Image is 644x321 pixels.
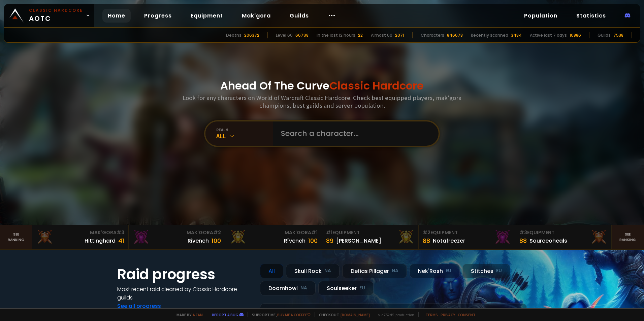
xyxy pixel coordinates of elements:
div: Rivench [188,237,209,245]
h1: Ahead Of The Curve [220,78,424,94]
div: 2071 [395,32,404,38]
div: Equipment [423,229,511,236]
small: NA [324,267,331,274]
span: # 2 [423,229,430,236]
a: Statistics [571,9,611,23]
a: Equipment [185,9,228,23]
span: # 2 [213,229,221,236]
a: Guilds [284,9,314,23]
span: Classic Hardcore [329,78,424,93]
a: Seeranking [612,225,644,249]
a: Mak'gora [236,9,276,23]
div: 22 [358,32,363,38]
div: Deaths [226,32,241,38]
div: Almost 60 [371,32,392,38]
div: 100 [308,236,318,245]
span: Made by [172,312,203,317]
div: Skull Rock [286,264,340,278]
span: AOTC [29,7,83,24]
small: NA [300,285,307,291]
div: Sourceoheals [529,237,567,245]
div: Recently scanned [471,32,508,38]
a: Mak'Gora#1Rîvench100 [225,225,322,249]
div: 88 [423,236,430,245]
a: #3Equipment88Sourceoheals [515,225,612,249]
div: All [260,264,283,278]
div: Mak'Gora [36,229,125,236]
a: Report a bug [212,312,238,317]
div: Stitches [462,264,510,278]
a: a fan [193,312,203,317]
div: In the last 12 hours [317,32,355,38]
a: Terms [425,312,438,317]
div: Characters [421,32,444,38]
div: Equipment [326,229,414,236]
span: # 1 [311,229,318,236]
small: NA [392,267,398,274]
small: EU [496,267,502,274]
span: Support me, [248,312,311,317]
a: Privacy [441,312,455,317]
a: See all progress [117,302,161,310]
a: Home [102,9,131,23]
div: 846678 [447,32,463,38]
div: 7538 [613,32,623,38]
div: Equipment [519,229,608,236]
div: Nek'Rosh [410,264,460,278]
div: 89 [326,236,333,245]
span: # 1 [326,229,332,236]
div: All [216,132,273,140]
div: 41 [118,236,124,245]
div: Mak'Gora [133,229,221,236]
a: Classic HardcoreAOTC [4,4,94,27]
small: EU [359,285,365,291]
div: 10886 [570,32,581,38]
div: 100 [212,236,221,245]
div: 88 [519,236,527,245]
div: Soulseeker [318,281,374,295]
div: Notafreezer [433,237,465,245]
a: #1Equipment89[PERSON_NAME] [322,225,419,249]
h4: Most recent raid cleaned by Classic Hardcore guilds [117,285,252,302]
div: realm [216,127,273,132]
div: Doomhowl [260,281,316,295]
div: Rîvench [284,237,305,245]
div: [PERSON_NAME] [336,237,381,245]
small: EU [446,267,451,274]
div: 66798 [295,32,309,38]
div: Mak'Gora [229,229,318,236]
div: Defias Pillager [342,264,407,278]
h1: Raid progress [117,264,252,285]
h3: Look for any characters on World of Warcraft Classic Hardcore. Check best equipped players, mak'g... [180,94,464,109]
a: [DOMAIN_NAME] [341,312,370,317]
div: 206372 [244,32,259,38]
small: Classic Hardcore [29,7,83,13]
a: Mak'Gora#3Hittinghard41 [32,225,129,249]
a: Buy me a coffee [277,312,311,317]
div: Active last 7 days [530,32,567,38]
span: Checkout [315,312,370,317]
a: Population [519,9,563,23]
a: Consent [458,312,476,317]
div: 3484 [511,32,522,38]
span: v. d752d5 - production [374,312,414,317]
a: Mak'Gora#2Rivench100 [129,225,225,249]
input: Search a character... [277,121,430,146]
div: Level 60 [276,32,293,38]
a: Progress [139,9,177,23]
span: # 3 [117,229,124,236]
a: #2Equipment88Notafreezer [419,225,515,249]
span: # 3 [519,229,527,236]
div: Hittinghard [85,237,116,245]
div: Guilds [598,32,611,38]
